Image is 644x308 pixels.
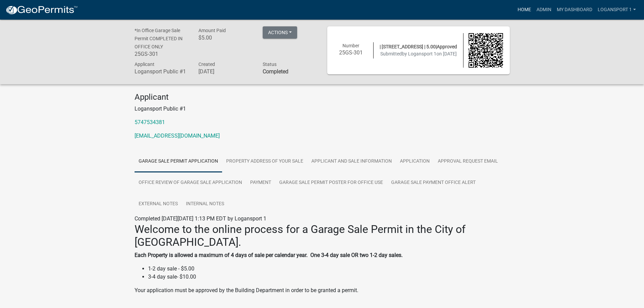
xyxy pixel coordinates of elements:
[380,51,457,56] span: Submitted on [DATE]
[135,119,165,125] a: 5747534381
[387,172,480,194] a: Garage Sale Payment Office Alert
[135,223,510,249] h2: Welcome to the online process for a Garage Sale Permit in the City of [GEOGRAPHIC_DATA].
[135,68,189,75] h6: Logansport Public #1
[342,43,359,48] span: Number
[554,3,595,16] a: My Dashboard
[135,215,266,222] span: Completed [DATE][DATE] 1:13 PM EDT by Logansport 1
[380,44,457,49] span: | [STREET_ADDRESS] | 5.00|Approved
[135,28,183,49] span: *In Office Garage Sale Permit COMPLETED IN OFFICE ONLY
[135,105,510,113] p: Logansport Public #1
[135,133,220,139] a: [EMAIL_ADDRESS][DOMAIN_NAME]
[402,51,436,56] span: by Logansport 1
[135,51,189,57] h6: 25GS-301
[198,34,253,41] h6: $5.00
[148,273,510,281] li: 3-4 day sale- $10.00
[534,3,554,16] a: Admin
[222,151,307,172] a: PROPERTY ADDRESS OF YOUR SALE
[396,151,434,172] a: Application
[135,286,510,303] p: Your application must be approved by the Building Department in order to be granted a permit.
[263,68,288,75] strong: Completed
[307,151,396,172] a: Applicant and Sale Information
[135,62,154,67] span: Applicant
[135,193,182,215] a: External Notes
[263,26,297,39] button: Actions
[275,172,387,194] a: Garage Sale Permit Poster for Office Use
[469,33,503,68] img: QR code
[246,172,275,194] a: Payment
[135,252,403,258] strong: Each Property is allowed a maximum of 4 days of sale per calendar year. One 3-4 day sale OR two 1...
[595,3,639,16] a: Logansport 1
[135,151,222,172] a: Garage Sale Permit Application
[135,92,510,102] h4: Applicant
[334,49,368,56] h6: 25GS-301
[515,3,534,16] a: Home
[198,28,226,33] span: Amount Paid
[148,265,510,273] li: 1-2 day sale - $5.00
[135,172,246,194] a: Office Review of Garage Sale Application
[263,62,277,67] span: Status
[198,68,253,75] h6: [DATE]
[434,151,502,172] a: Approval Request Email
[198,62,215,67] span: Created
[182,193,228,215] a: Internal Notes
